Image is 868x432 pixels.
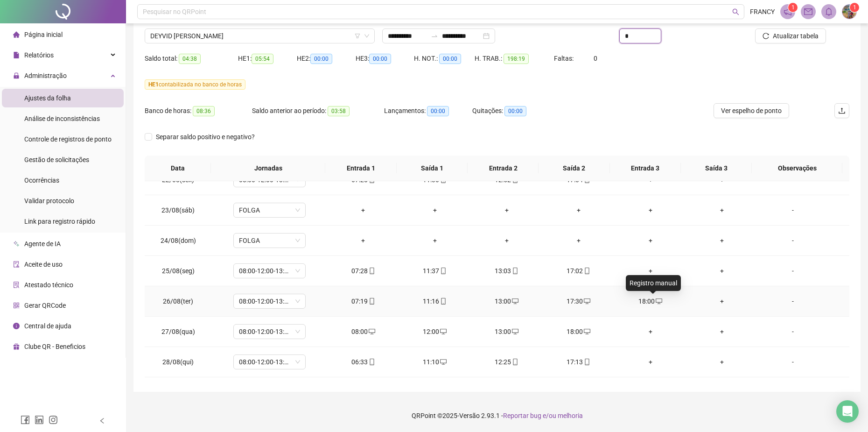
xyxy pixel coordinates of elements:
span: info-circle [13,323,20,329]
span: 1 [853,4,856,11]
span: instagram [49,415,58,425]
div: + [622,266,679,276]
div: + [335,205,392,215]
div: - [765,266,820,276]
span: contabilizada no banco de horas [145,79,245,90]
div: Registro manual [626,275,681,291]
span: Gerar QRCode [24,302,66,309]
span: qrcode [13,302,20,309]
div: HE 1: [238,53,297,64]
div: HE 2: [297,53,356,64]
span: 08:36 [193,106,215,116]
div: + [693,326,750,337]
span: notification [784,7,792,16]
span: left [99,418,105,424]
div: - [765,357,820,367]
div: 17:30 [550,296,607,306]
span: Gestão de solicitações [24,156,89,163]
span: Análise de inconsistências [24,115,100,122]
div: + [693,205,750,215]
span: upload [838,107,846,114]
span: Central de ajuda [24,322,71,330]
div: + [622,357,679,367]
span: solution [13,282,20,288]
th: Entrada 3 [610,156,681,181]
span: gift [13,343,20,350]
th: Saída 3 [681,156,752,181]
div: Banco de horas: [145,106,252,116]
span: audit [13,261,20,268]
div: + [693,357,750,367]
span: desktop [655,298,662,305]
th: Saída 1 [397,156,468,181]
span: facebook [21,415,30,425]
div: - [765,326,820,337]
div: 08:00 [335,326,392,337]
div: 13:00 [478,326,535,337]
span: 00:00 [427,106,449,116]
div: + [406,235,463,246]
span: mobile [368,359,375,365]
footer: QRPoint © 2025 - 2.93.1 - [126,399,868,432]
span: Aceite de uso [24,261,63,268]
span: mobile [439,268,447,274]
span: 25/08(seg) [162,267,195,275]
span: 24/08(dom) [161,237,196,244]
span: 08:00-12:00-13:12-18:00 [239,294,300,308]
div: H. NOT.: [414,53,475,64]
div: - [765,235,820,246]
span: 05:54 [252,54,273,64]
span: 26/08(ter) [163,297,193,305]
span: Faltas: [554,55,575,62]
div: Open Intercom Messenger [836,400,859,423]
span: FOLGA [239,234,300,248]
span: Ver espelho de ponto [721,106,782,116]
span: DEYVID EDUARDO FERRO SANTOS [150,29,369,43]
span: desktop [439,359,447,365]
span: 00:00 [504,106,526,116]
div: + [693,266,750,276]
div: 12:25 [478,357,535,367]
span: home [13,31,20,38]
div: + [622,235,679,246]
div: + [406,205,463,215]
span: FOLGA [239,203,300,217]
div: 07:19 [335,296,392,306]
div: + [622,326,679,337]
span: Administração [24,72,67,79]
span: desktop [368,328,375,335]
th: Entrada 2 [468,156,539,181]
span: Relatórios [24,51,54,59]
span: 00:00 [369,54,391,64]
span: mobile [511,359,518,365]
button: Atualizar tabela [755,28,826,43]
div: 07:28 [335,266,392,276]
div: 18:00 [550,326,607,337]
div: - [765,205,820,215]
span: Atestado técnico [24,281,73,289]
div: 06:33 [335,357,392,367]
div: + [693,235,750,246]
div: - [765,296,820,306]
sup: 1 [788,3,798,12]
div: Saldo anterior ao período: [252,106,384,116]
span: lock [13,72,20,79]
div: 17:02 [550,266,607,276]
span: mobile [368,298,375,305]
img: 77049 [842,5,856,19]
div: 13:00 [478,296,535,306]
span: 1 [791,4,795,11]
div: 11:16 [406,296,463,306]
th: Observações [752,156,842,181]
span: 03:58 [328,106,350,116]
span: Versão [459,412,480,419]
span: search [732,8,739,15]
span: 04:38 [179,54,201,64]
div: 11:10 [406,357,463,367]
span: Reportar bug e/ou melhoria [503,412,583,419]
th: Entrada 1 [325,156,396,181]
span: 00:00 [310,54,332,64]
span: Separar saldo positivo e negativo? [152,132,259,142]
span: HE 1 [148,81,159,88]
span: mobile [583,359,590,365]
